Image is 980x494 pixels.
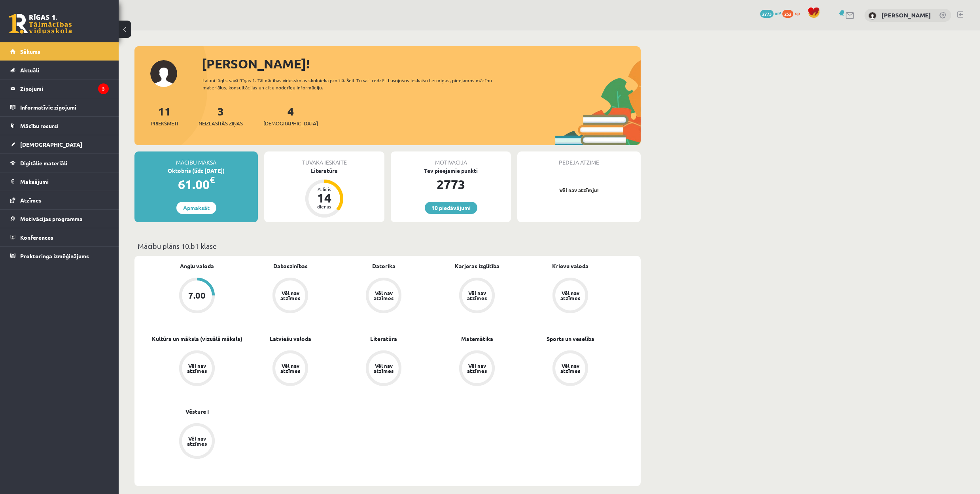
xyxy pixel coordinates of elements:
div: 61.00 [134,175,258,194]
img: Agnese Krūmiņa [868,12,876,20]
a: Vēl nav atzīmes [524,278,617,315]
div: Vēl nav atzīmes [466,290,488,301]
span: Aktuāli [20,66,39,74]
a: Apmaksāt [176,202,216,214]
div: 7.00 [188,291,206,300]
a: 11Priekšmeti [151,104,178,127]
div: 14 [312,191,336,204]
div: Vēl nav atzīmes [279,363,301,373]
a: Rīgas 1. Tālmācības vidusskola [9,14,72,34]
a: Vēl nav atzīmes [337,350,430,388]
div: Tuvākā ieskaite [264,151,384,167]
a: Vēl nav atzīmes [150,350,244,388]
a: Vēl nav atzīmes [430,350,524,388]
div: Literatūra [264,167,384,175]
div: Tev pieejamie punkti [391,167,511,175]
div: dienas [312,204,336,209]
span: [DEMOGRAPHIC_DATA] [20,141,82,148]
a: Maksājumi [10,172,109,191]
span: Neizlasītās ziņas [199,119,243,127]
div: 2773 [391,175,511,194]
div: Atlicis [312,187,336,191]
a: 3Neizlasītās ziņas [199,104,243,127]
a: 10 piedāvājumi [425,202,477,214]
div: Vēl nav atzīmes [559,363,581,373]
div: Vēl nav atzīmes [186,363,208,373]
a: Sports un veselība [547,335,594,343]
a: Karjeras izglītība [455,262,499,270]
span: Priekšmeti [151,119,178,127]
span: mP [775,10,781,16]
a: Ziņojumi3 [10,79,109,98]
legend: Informatīvie ziņojumi [20,98,109,116]
a: 252 xp [782,10,804,16]
div: Vēl nav atzīmes [373,363,395,373]
a: Angļu valoda [180,262,214,270]
a: [DEMOGRAPHIC_DATA] [10,135,109,153]
div: Vēl nav atzīmes [466,363,488,373]
span: 2773 [760,10,774,18]
a: Vēl nav atzīmes [337,278,430,315]
legend: Maksājumi [20,172,109,191]
a: Literatūra Atlicis 14 dienas [264,167,384,219]
div: Vēl nav atzīmes [186,436,208,446]
a: Sākums [10,42,109,61]
span: 252 [782,10,793,18]
a: Motivācijas programma [10,210,109,228]
a: Latviešu valoda [270,335,311,343]
span: Proktoringa izmēģinājums [20,252,89,259]
span: Motivācijas programma [20,215,83,222]
a: Datorika [372,262,395,270]
a: Vēsture I [185,407,209,416]
span: Atzīmes [20,197,42,204]
a: Digitālie materiāli [10,154,109,172]
a: Mācību resursi [10,117,109,135]
div: Laipni lūgts savā Rīgas 1. Tālmācības vidusskolas skolnieka profilā. Šeit Tu vari redzēt tuvojošo... [202,77,506,91]
legend: Ziņojumi [20,79,109,98]
a: 7.00 [150,278,244,315]
p: Vēl nav atzīmju! [521,186,637,194]
div: Motivācija [391,151,511,167]
a: Vēl nav atzīmes [244,278,337,315]
a: Vēl nav atzīmes [150,423,244,460]
a: Literatūra [370,335,397,343]
div: Pēdējā atzīme [517,151,641,167]
a: Vēl nav atzīmes [244,350,337,388]
div: Vēl nav atzīmes [279,290,301,301]
span: Sākums [20,48,40,55]
a: 2773 mP [760,10,781,16]
a: Atzīmes [10,191,109,209]
span: Mācību resursi [20,122,59,129]
a: Kultūra un māksla (vizuālā māksla) [152,335,242,343]
a: Aktuāli [10,61,109,79]
a: Proktoringa izmēģinājums [10,247,109,265]
a: Vēl nav atzīmes [524,350,617,388]
a: Dabaszinības [273,262,308,270]
p: Mācību plāns 10.b1 klase [138,240,638,251]
span: Digitālie materiāli [20,159,67,167]
div: Vēl nav atzīmes [559,290,581,301]
div: Vēl nav atzīmes [373,290,395,301]
span: € [210,174,215,185]
a: Krievu valoda [552,262,588,270]
div: [PERSON_NAME]! [202,54,641,73]
div: Mācību maksa [134,151,258,167]
span: Konferences [20,234,53,241]
a: Informatīvie ziņojumi [10,98,109,116]
a: Vēl nav atzīmes [430,278,524,315]
i: 3 [98,83,109,94]
a: Konferences [10,228,109,246]
a: Matemātika [461,335,493,343]
a: [PERSON_NAME] [882,11,931,19]
a: 4[DEMOGRAPHIC_DATA] [263,104,318,127]
div: Oktobris (līdz [DATE]) [134,167,258,175]
span: xp [795,10,800,16]
span: [DEMOGRAPHIC_DATA] [263,119,318,127]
